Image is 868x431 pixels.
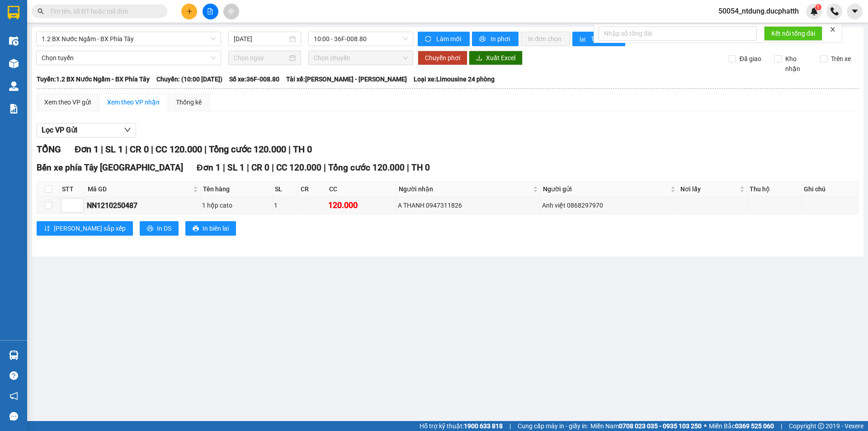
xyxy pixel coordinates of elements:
span: SL 1 [227,162,245,173]
td: NN1210250487 [85,197,201,214]
span: 10:00 - 36F-008.80 [314,32,408,46]
span: printer [479,36,487,43]
span: | [223,162,225,173]
span: Mã GD [88,184,191,194]
th: SL [273,182,299,197]
span: TỔNG [37,144,61,155]
span: Tổng cước 120.000 [209,144,286,155]
span: CR 0 [130,144,149,155]
span: sync [425,36,433,43]
span: Chuyến: (10:00 [DATE]) [156,74,222,84]
span: TH 0 [411,162,430,173]
button: caret-down [847,4,863,19]
span: | [288,144,291,155]
span: search [38,8,44,14]
button: aim [223,4,239,19]
span: SL 1 [105,144,123,155]
b: Tuyến: 1.2 BX Nước Ngầm - BX Phía Tây [37,76,150,83]
span: plus [186,8,193,14]
div: Anh việt 0868297970 [542,200,676,210]
div: Xem theo VP gửi [44,97,91,107]
span: Người gửi [543,184,669,194]
span: 1 [816,4,820,10]
span: Tài xế: [PERSON_NAME] - [PERSON_NAME] [286,74,407,84]
span: close [830,26,836,33]
span: download [476,55,482,62]
span: Cung cấp máy in - giấy in: [518,421,588,431]
span: bar-chart [580,36,587,43]
span: Chọn tuyến [42,51,216,65]
button: bar-chartThống kê [572,32,625,46]
button: file-add [203,4,218,19]
span: Miền Bắc [709,421,774,431]
span: In biên lai [203,223,229,233]
span: Đơn 1 [197,162,221,173]
strong: 0369 525 060 [735,422,774,430]
span: file-add [207,8,213,14]
span: message [9,412,18,421]
button: downloadXuất Excel [469,51,523,65]
span: In phơi [491,34,511,44]
img: warehouse-icon [9,36,19,46]
span: printer [147,225,153,232]
span: CC 120.000 [156,144,202,155]
button: In đơn chọn [521,32,570,46]
span: | [204,144,207,155]
button: Chuyển phơi [418,51,467,65]
th: Tên hàng [201,182,273,197]
strong: 1900 633 818 [464,422,503,430]
img: logo-vxr [8,6,19,19]
input: 12/10/2025 [234,34,288,44]
span: 1.2 BX Nước Ngầm - BX Phía Tây [42,32,216,46]
span: Đã giao [736,54,765,64]
button: printerIn DS [140,221,179,236]
th: Thu hộ [747,182,802,197]
img: icon-new-feature [810,7,818,15]
span: Trên xe [827,54,854,64]
span: | [407,162,409,173]
span: Đơn 1 [75,144,99,155]
th: Ghi chú [802,182,859,197]
input: Tìm tên, số ĐT hoặc mã đơn [50,6,156,16]
span: sort-ascending [44,225,50,232]
span: ⚪️ [704,424,707,428]
th: CR [298,182,326,197]
th: STT [60,182,85,197]
span: Nơi lấy [680,184,737,194]
span: Loại xe: Limousine 24 phòng [414,74,495,84]
div: Xem theo VP nhận [107,97,160,107]
span: Hỗ trợ kỹ thuật: [420,421,503,431]
span: | [247,162,249,173]
span: caret-down [851,7,859,15]
span: question-circle [9,371,18,380]
span: aim [228,8,234,14]
span: In DS [157,223,171,233]
span: Số xe: 36F-008.80 [229,74,279,84]
div: NN1210250487 [87,200,199,211]
img: warehouse-icon [9,81,19,91]
span: Tổng cước 120.000 [328,162,405,173]
span: notification [9,392,18,400]
span: | [125,144,127,155]
img: warehouse-icon [9,350,19,360]
button: printerIn biên lai [185,221,236,236]
span: CR 0 [251,162,269,173]
div: A THANH 0947311826 [398,200,539,210]
span: Xuất Excel [486,53,515,63]
span: 50054_ntdung.ducphatth [711,5,806,17]
span: Lọc VP Gửi [42,124,77,136]
span: | [272,162,274,173]
span: | [324,162,326,173]
sup: 1 [815,4,821,10]
div: 120.000 [328,199,395,212]
span: [PERSON_NAME] sắp xếp [54,223,126,233]
span: down [124,126,131,133]
button: Kết nối tổng đài [764,26,822,41]
img: phone-icon [830,7,839,15]
div: 1 hộp cato [202,200,271,210]
button: syncLàm mới [418,32,470,46]
img: warehouse-icon [9,59,19,68]
span: | [151,144,153,155]
span: TH 0 [293,144,312,155]
img: solution-icon [9,104,19,114]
